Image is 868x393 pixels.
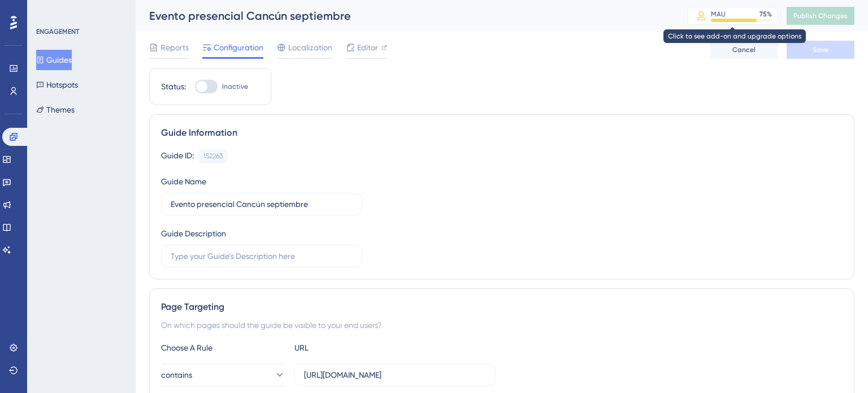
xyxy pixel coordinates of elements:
div: Choose A Rule [161,341,285,355]
span: Editor [357,41,378,54]
div: MAU [711,10,726,19]
div: Status: [161,80,186,93]
span: Localization [288,41,332,54]
div: Guide Description [161,227,226,240]
button: Save [787,41,854,59]
button: Guides [36,50,72,70]
div: Guide ID: [161,149,194,163]
span: Reports [160,41,189,54]
button: Hotspots [36,75,78,95]
button: contains [161,364,285,386]
button: Cancel [710,41,778,59]
span: Publish Changes [793,11,848,20]
span: Inactive [222,82,248,91]
div: Page Targeting [161,300,843,314]
div: On which pages should the guide be visible to your end users? [161,318,843,332]
div: URL [294,341,419,355]
div: 75 % [759,10,772,19]
span: Save [813,45,828,54]
span: Cancel [732,45,756,54]
input: Type your Guide’s Name here [171,198,353,210]
button: Themes [36,100,75,120]
div: Guide Name [161,175,206,188]
div: 152263 [203,152,223,161]
button: Publish Changes [787,7,854,25]
input: yourwebsite.com/path [304,369,486,381]
span: contains [161,368,192,382]
div: Evento presencial Cancún septiembre [149,8,659,24]
span: Configuration [214,41,263,54]
div: ENGAGEMENT [36,27,79,36]
div: Guide Information [161,126,843,140]
input: Type your Guide’s Description here [171,250,353,262]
